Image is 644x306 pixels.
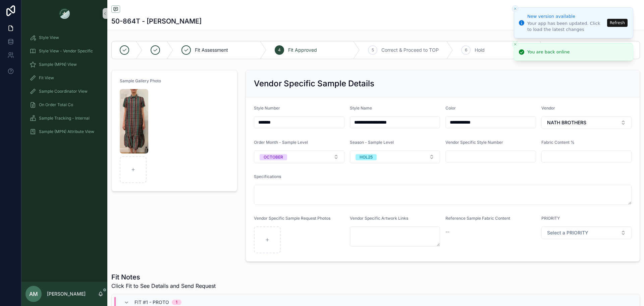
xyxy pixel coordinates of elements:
a: Sample (MPN) Attribute View [25,126,103,138]
a: Style View - Vendor Specific [25,45,103,57]
span: Style View - Vendor Specific [39,48,93,54]
p: [PERSON_NAME] [47,291,86,297]
span: Style Name [350,105,372,111]
span: Fabric Content % [541,140,575,145]
button: Close toast [512,5,519,12]
button: Close toast [512,41,519,48]
span: Hold [475,47,485,53]
h2: Vendor Specific Sample Details [254,78,374,89]
span: NATH BROTHERS [547,119,586,126]
button: Select Button [254,150,344,163]
span: Select a PRIORITY [547,229,588,236]
span: Vendor Specific Sample Request Photos [254,216,330,221]
span: 5 [372,47,374,53]
img: Screenshot-2025-08-07-140742.png [120,89,148,154]
span: Vendor Specific Style Number [445,140,503,145]
button: Select Button [541,116,632,129]
span: Sample Coordinator View [39,89,88,94]
a: Sample (MPN) View [25,58,103,71]
button: Select Button [350,150,440,163]
button: Select Button [541,226,632,239]
div: OCTOBER [264,154,283,160]
span: On Order Total Co [39,102,73,107]
div: 1 [176,300,177,305]
span: Sample (MPN) View [39,62,77,67]
span: Vendor [541,105,555,111]
img: App logo [59,8,70,19]
div: Your app has been updated. Click to load the latest changes [527,20,605,33]
span: Style View [39,35,59,40]
a: On Order Total Co [25,99,103,111]
span: Reference Sample Fabric Content [445,216,510,221]
a: Sample Coordinator View [25,85,103,97]
span: Style Number [254,105,280,111]
span: Sample Gallery Photo [120,78,161,83]
div: New version available [527,13,605,20]
span: Correct & Proceed to TOP [381,47,439,53]
div: scrollable content [21,27,107,146]
span: AM [29,290,38,298]
span: Fit #1 - Proto [135,299,169,306]
button: Refresh [607,19,628,27]
div: You are back online [527,49,570,55]
span: Sample Tracking - Internal [39,116,90,121]
span: Color [445,105,456,111]
span: -- [445,228,449,235]
span: Fit Assessment [195,47,228,53]
span: Season - Sample Level [350,140,394,145]
div: HOL25 [360,154,373,160]
a: Fit View [25,72,103,84]
span: Fit View [39,75,54,81]
span: Vendor Specific Artwork Links [350,216,408,221]
span: Specifications [254,174,281,179]
a: Style View [25,32,103,44]
span: 4 [278,47,281,53]
span: Order Month - Sample Level [254,140,308,145]
span: PRIORITY [541,216,560,221]
a: Sample Tracking - Internal [25,112,103,124]
span: Fit Approved [288,47,317,53]
span: Click Fit to See Details and Send Request [111,282,216,290]
h1: Fit Notes [111,272,216,282]
span: Sample (MPN) Attribute View [39,129,94,134]
h1: 50-864T - [PERSON_NAME] [111,16,202,26]
span: 6 [465,47,467,53]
